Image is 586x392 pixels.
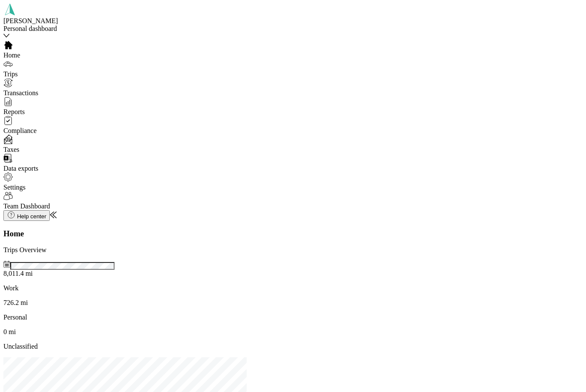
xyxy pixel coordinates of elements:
span: 726.2 mi [3,299,28,306]
p: Unclassified [3,343,583,350]
iframe: Everlance-gr Chat Button Frame [538,344,586,392]
p: Work [3,284,583,292]
p: Personal [3,314,583,321]
span: 0 mi [3,328,16,335]
span: Taxes [3,146,19,153]
span: Trips [3,70,18,78]
button: Help center [3,210,50,221]
span: Reports [3,108,25,115]
div: Help center [7,211,46,220]
span: Home [3,51,20,59]
h1: Home [3,229,583,238]
span: Team Dashboard [3,202,50,210]
span: 8,011.4 mi [3,270,33,277]
span: Compliance [3,127,36,134]
span: Settings [3,184,26,191]
p: Trips Overview [3,246,583,254]
span: Data exports [3,165,38,172]
div: [PERSON_NAME] [3,17,124,25]
div: Personal dashboard [3,25,124,33]
span: Transactions [3,89,38,96]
